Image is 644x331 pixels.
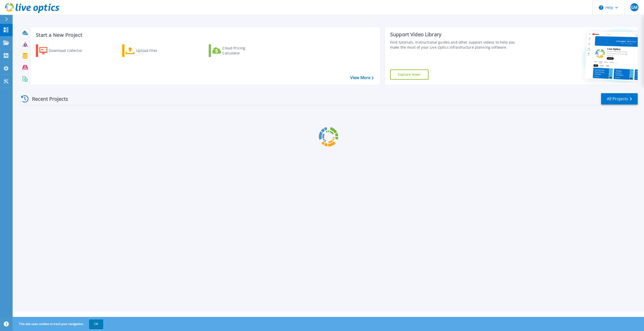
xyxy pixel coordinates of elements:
button: OK [89,319,103,328]
div: Find tutorials, instructional guides and other support videos to help you make the most of your L... [390,40,521,50]
span: GM [631,5,637,9]
a: All Projects [601,93,638,105]
div: Upload Files [136,46,176,56]
div: Support Video Library [390,31,521,38]
a: Download Collector [36,44,92,57]
div: Cloud Pricing Calculator [222,46,263,56]
a: Cloud Pricing Calculator [209,44,265,57]
div: Recent Projects [19,93,75,105]
h3: Start a New Project [36,32,373,38]
a: Explore Now! [390,70,428,80]
div: Download Collector [49,46,89,56]
span: This site uses cookies to track your navigation. [14,319,103,328]
a: View More [350,75,374,80]
a: Upload Files [122,44,178,57]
